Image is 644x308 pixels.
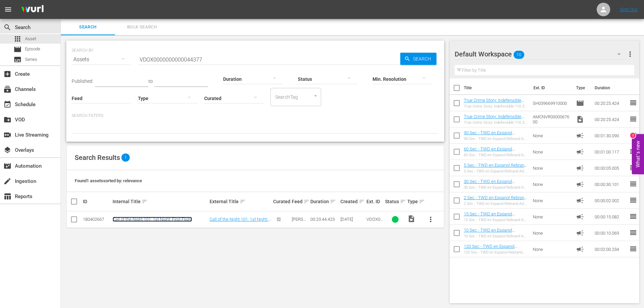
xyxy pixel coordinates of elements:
td: None [530,127,573,144]
span: Ad [576,132,584,140]
a: 120 Sec - TWD en Espanol Rebrand Ad Slates-120s- SLATE [464,244,525,254]
span: sort [142,198,148,205]
span: 1 [121,153,130,162]
span: Ad [576,148,584,156]
button: Open [312,93,319,99]
div: Status [385,197,405,206]
span: Ad [576,213,584,221]
span: Search [65,23,111,31]
td: 00:20:25.424 [592,95,629,111]
span: Ad [576,196,584,205]
div: ID [83,199,111,204]
span: reorder [629,115,637,123]
span: Series [25,56,37,63]
div: Ext. ID [366,199,383,204]
span: Ingestion [3,177,11,185]
td: None [530,192,573,209]
td: None [530,209,573,225]
td: None [530,176,573,192]
span: Live Streaming [3,131,11,139]
span: Schedule [3,100,11,109]
span: Episode [25,46,40,52]
div: Created [340,197,364,206]
div: Assets [72,50,131,69]
span: reorder [629,196,637,204]
div: Type [407,197,420,206]
div: 10 Sec - TWD en Espanol Rebrand Ad Slates-10s- SLATE [464,234,528,238]
td: 00:00:10.069 [592,225,629,241]
span: Video [576,115,584,123]
span: sort [419,198,425,205]
span: Ad [576,229,584,237]
span: Search [3,23,11,31]
span: reorder [629,245,637,253]
span: Video [407,215,415,223]
img: ans4CAIJ8jUAAAAAAAAAAAAAAAAAAAAAAAAgQb4GAAAAAAAAAAAAAAAAAAAAAAAAJMjXAAAAAAAAAAAAAAAAAAAAAAAAgAT5G... [16,2,49,18]
td: 00:01:00.117 [592,144,629,160]
td: 00:20:25.424 [592,111,629,127]
span: sort [400,198,406,205]
th: Type [572,78,591,97]
div: Default Workspace [455,45,627,64]
span: reorder [629,99,637,107]
div: Feed [292,197,308,206]
span: Series [14,55,22,64]
td: AMCNVR0000067600 [530,111,573,127]
a: 15 Sec - TWD en Espanol Rebrand Ad Slates-15s- SLATE [464,211,522,221]
a: 5 Sec - TWD en Espanol Rebrand Ad Slates-5s- SLATE [464,163,527,173]
td: None [530,144,573,160]
td: 00:02:00.234 [592,241,629,257]
div: 2 Sec - TWD en Espanol Rebrand Ad Slates-2s- SLATE [464,202,528,206]
div: External Title [210,197,271,206]
span: reorder [629,164,637,172]
span: reorder [629,147,637,156]
div: Internal Title [113,197,208,206]
a: True Crime Story: Indefensible 110: El elefante en el útero [464,114,524,124]
a: Call of the Night 101: 1st Night: First Flight [113,217,192,222]
th: Title [464,78,529,97]
span: Ad [576,164,584,172]
div: 120 Sec - TWD en Espanol Rebrand Ad Slates-120s- SLATE [464,250,528,255]
td: SH039669910000 [530,95,573,111]
div: 90 Sec - TWD en Espanol Rebrand Ad Slates-90s- SLATE [464,137,528,141]
a: 2 Sec - TWD en Espanol Rebrand Ad Slates-2s- SLATE [464,195,527,205]
span: Reports [3,192,11,200]
span: sort [330,198,336,205]
span: 10 [514,48,524,62]
span: Search Results [75,153,120,162]
div: 00:23:44.423 [310,217,338,222]
span: to [148,78,153,84]
span: Ad [576,245,584,253]
span: menu [4,5,12,14]
span: Episode [14,45,22,53]
span: sort [240,198,246,205]
td: None [530,241,573,257]
td: 00:00:15.082 [592,209,629,225]
span: reorder [629,180,637,188]
td: 00:00:30.101 [592,176,629,192]
span: Asset [25,35,36,42]
span: Create [3,70,11,78]
a: Sign Out [620,7,638,12]
a: True Crime Story: Indefensible 110: El elefante en el útero [464,98,524,108]
span: Overlays [3,146,11,154]
span: more_vert [626,50,634,58]
a: 10 Sec - TWD en Espanol Rebrand Ad Slates-10s- SLATE [464,228,522,238]
a: 30 Sec - TWD en Espanol Rebrand Ad Slates-30s- SLATE [464,179,522,189]
a: 90 Sec - TWD en Espanol Rebrand Ad Slates-90s- SLATE [464,130,522,140]
span: Found 1 assets sorted by: relevance [75,178,142,183]
div: True Crime Story: Indefensible 110: El elefante en el útero [464,104,528,109]
div: [DATE] [340,217,364,222]
div: 5 Sec - TWD en Espanol Rebrand Ad Slates-5s- SLATE [464,169,528,173]
button: more_vert [626,46,634,62]
td: 00:00:05.005 [592,160,629,176]
p: Search Filters: [72,113,439,119]
td: None [530,225,573,241]
span: VDOX0000000000044377 [366,217,383,232]
span: sort [359,198,365,205]
a: 60 Sec - TWD en Espanol Rebrand Ad Slates-60s- SLATE [464,146,522,157]
span: Asset [14,35,22,43]
div: 180402667 [83,217,111,222]
td: 00:00:02.002 [592,192,629,209]
span: more_vert [427,215,435,223]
